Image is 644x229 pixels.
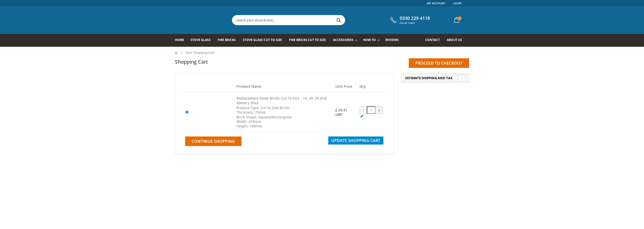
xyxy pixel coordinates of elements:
[234,81,333,92] th: Product Name
[289,34,330,47] a: Fire Bricks Cut To Size
[363,38,376,42] span: How To
[190,34,214,47] a: Stove Glass
[452,15,466,25] a: 1
[357,81,386,92] th: Qty
[175,51,179,54] a: Home
[236,106,330,128] div: Product Type: Cut to Size Bricks Thickness: 25mm Brick Shape: Square/Rectangular Width: 475mm Hei...
[385,34,403,47] a: Reviews
[400,21,430,25] span: (local rate)
[236,96,327,105] a: Replacement Stove Bricks Cut To Size - 15, 20, 25 and 30mm's thick
[389,16,430,25] a: 0330 229 4118 (local rate)
[331,138,380,143] span: Update Shopping Cart
[175,34,188,47] a: Home
[243,38,282,42] span: Stove Glass Cut To Size
[405,76,465,80] a: Estimate Shipping and Tax
[218,38,236,42] span: Fire Bricks
[185,50,215,55] span: Your Shopping Cart
[175,58,208,65] h1: Shopping Cart
[185,136,242,146] a: Continue Shopping
[333,15,344,25] button: Search
[232,15,401,25] input: Search your stove brand...
[333,38,353,42] span: Accessories
[447,34,466,47] a: About us
[363,34,382,47] a: How To
[289,38,326,42] span: Fire Bricks Cut To Size
[375,106,383,114] div: +
[409,58,469,68] input: Proceed to checkout
[243,34,286,47] a: Stove Glass Cut To Size
[400,16,430,21] span: 0330 229 4118
[447,38,462,42] span: About us
[458,16,462,20] span: 1
[425,38,440,42] span: Contact
[333,81,357,92] th: Unit Price
[425,34,444,47] a: Contact
[333,34,360,47] a: Accessories
[335,108,347,117] span: £ 26.91 GBP
[359,106,367,114] div: -
[328,136,383,145] button: Update Shopping Cart
[190,38,211,42] span: Stove Glass
[175,38,184,42] span: Home
[192,139,235,144] span: Continue Shopping
[385,38,399,42] span: Reviews
[218,34,239,47] a: Fire Bricks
